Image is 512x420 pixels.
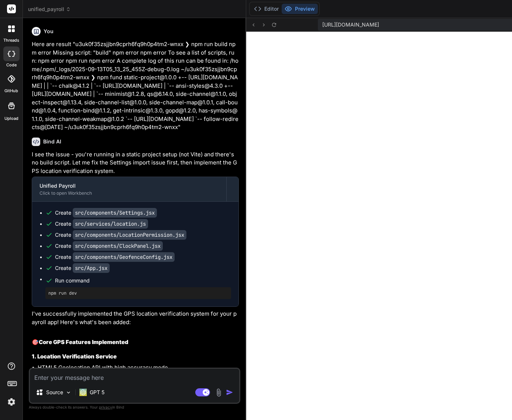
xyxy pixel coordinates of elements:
code: src/services/location.js [73,219,148,229]
code: src/App.jsx [73,263,110,273]
p: GPT 5 [90,389,104,396]
span: privacy [99,405,112,409]
div: Create [55,231,186,239]
label: threads [3,37,19,44]
span: [URL][DOMAIN_NAME] [322,21,379,28]
img: icon [226,389,233,396]
label: Upload [4,115,18,122]
code: src/components/Settings.jsx [73,208,157,218]
li: HTML5 Geolocation API with high accuracy mode [38,364,239,372]
span: unified_payroll [28,6,71,13]
h6: Bind AI [43,138,61,145]
h2: 🎯 [32,338,239,347]
p: I've successfully implemented the GPS location verification system for your payroll app! Here's w... [32,310,239,326]
div: Unified Payroll [39,182,219,190]
p: Always double-check its answers. Your in Bind [29,404,240,411]
div: Create [55,242,163,250]
img: GPT 5 [79,389,87,396]
p: I see the issue - you're running in a static project setup (not Vite) and there's no build script... [32,150,239,176]
button: Preview [282,4,318,14]
strong: Core GPS Features Implemented [39,339,128,346]
img: attachment [214,388,223,397]
div: Create [55,220,148,228]
code: src/components/LocationPermission.jsx [73,230,186,240]
button: Editor [251,4,282,14]
img: settings [5,396,18,408]
button: Unified PayrollClick to open Workbench [32,177,226,201]
h6: You [44,28,54,35]
pre: npm run dev [48,290,228,296]
p: Here are result "u3uk0f35zsjjbn9cprh6fq9h0p4tm2-wnxx ❯ npm run build npm error Missing script: "b... [32,40,239,132]
code: src/components/ClockPanel.jsx [73,241,163,251]
p: Source [46,389,63,396]
strong: 1. Location Verification Service [32,353,117,360]
div: Create [55,253,175,261]
label: GitHub [4,88,18,94]
div: Click to open Workbench [39,190,219,196]
label: code [6,62,17,68]
div: Create [55,264,110,272]
span: Run command [55,277,231,284]
img: Pick Models [65,389,72,396]
code: src/components/GeofenceConfig.jsx [73,252,175,262]
div: Create [55,209,157,216]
